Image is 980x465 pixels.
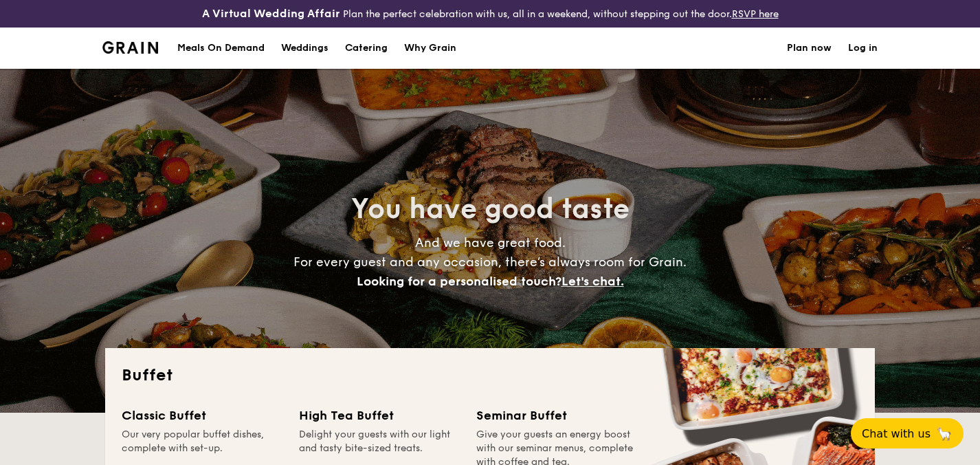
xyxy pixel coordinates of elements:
a: Meals On Demand [169,28,273,69]
a: Why Grain [396,28,465,69]
a: Logotype [102,41,158,54]
div: Classic Buffet [122,406,282,425]
span: Chat with us [862,427,931,440]
div: High Tea Buffet [299,406,460,425]
a: RSVP here [732,8,779,20]
a: Catering [337,28,396,69]
img: Grain [102,41,158,54]
h1: Catering [345,28,388,69]
a: Log in [848,28,878,69]
h4: A Virtual Wedding Affair [202,6,340,22]
div: Why Grain [404,28,456,69]
span: 🦙 [936,426,953,442]
a: Weddings [273,28,337,69]
div: Seminar Buffet [476,406,637,425]
h2: Buffet [122,365,858,387]
div: Plan the perfect celebration with us, all in a weekend, without stepping out the door. [164,6,817,22]
div: Weddings [281,28,328,69]
a: Plan now [787,28,832,69]
span: Let's chat. [561,274,624,289]
button: Chat with us🦙 [851,418,964,448]
div: Meals On Demand [177,28,265,69]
